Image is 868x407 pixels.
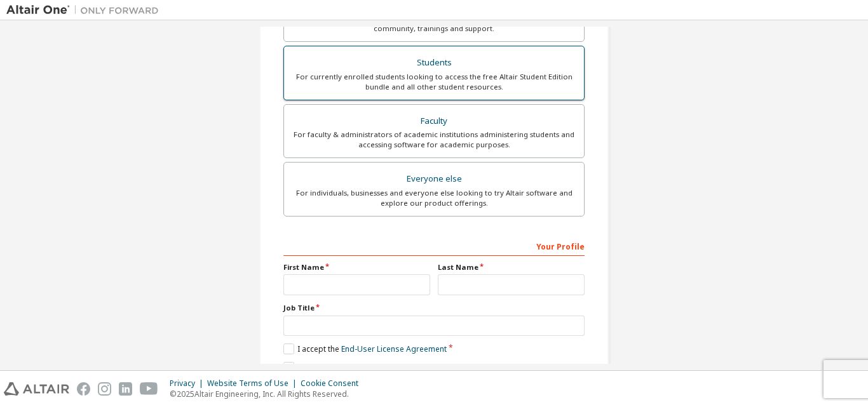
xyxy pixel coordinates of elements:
[341,344,447,354] a: End-User License Agreement
[170,389,366,399] p: © 2025 Altair Engineering, Inc. All Rights Reserved.
[292,170,576,188] div: Everyone else
[283,303,585,313] label: Job Title
[283,362,481,373] label: I would like to receive marketing emails from Altair
[301,378,366,389] div: Cookie Consent
[4,382,69,396] img: altair_logo.svg
[438,262,585,272] label: Last Name
[283,262,430,272] label: First Name
[140,382,158,396] img: youtube.svg
[119,382,132,396] img: linkedin.svg
[292,112,576,130] div: Faculty
[77,382,90,396] img: facebook.svg
[283,344,447,354] label: I accept the
[170,378,207,389] div: Privacy
[292,188,576,208] div: For individuals, businesses and everyone else looking to try Altair software and explore our prod...
[98,382,111,396] img: instagram.svg
[207,378,301,389] div: Website Terms of Use
[292,130,576,150] div: For faculty & administrators of academic institutions administering students and accessing softwa...
[292,72,576,92] div: For currently enrolled students looking to access the free Altair Student Edition bundle and all ...
[292,54,576,72] div: Students
[6,4,165,17] img: Altair One
[283,236,585,256] div: Your Profile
